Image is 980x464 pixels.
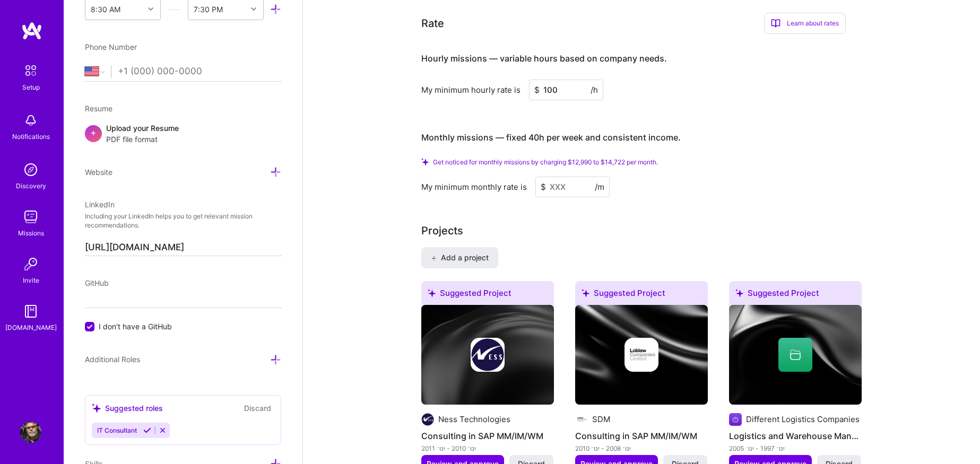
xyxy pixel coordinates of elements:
span: /m [595,181,604,192]
h4: Consulting in SAP MM/IM/WM [575,429,708,443]
div: Missions [18,227,44,239]
div: Suggested Project [421,281,554,309]
img: Company logo [625,338,658,372]
span: Additional Roles [85,355,140,364]
div: [DOMAIN_NAME] [5,322,57,333]
i: icon SuggestedTeams [92,404,101,413]
a: User Avatar [18,422,44,443]
div: +Upload your ResumePDF file format [85,122,281,145]
i: icon PlusBlack [431,256,437,261]
img: guide book [20,301,41,322]
div: 8:30 AM [91,4,120,15]
img: User Avatar [20,422,41,443]
img: setup [20,59,42,82]
div: Learn about rates [764,13,846,34]
i: icon HorizontalInLineDivider [169,4,180,15]
img: discovery [20,159,41,180]
img: logo [21,21,42,40]
div: My minimum hourly rate is [421,84,521,95]
div: Suggested roles [92,402,163,414]
div: ינו׳ 2008 - ינו׳ 2010 [575,443,708,454]
div: 7:30 PM [194,4,223,15]
div: My minimum monthly rate is [421,181,527,192]
i: Reject [159,426,167,434]
i: icon Chevron [251,6,256,12]
h4: Monthly missions — fixed 40h per week and consistent income. [421,133,681,143]
i: icon SuggestedTeams [428,289,436,297]
div: ינו׳ 1997 - ינו׳ 2005 [729,443,862,454]
div: Suggested Project [575,281,708,309]
span: Add a project [431,252,489,263]
h4: Consulting in SAP MM/IM/WM [421,429,554,443]
div: Discovery [16,180,46,191]
i: Check [421,158,429,165]
div: Rate [421,15,444,31]
img: cover [729,305,862,405]
img: Company logo [575,413,588,426]
div: Different Logistics Companies [746,414,860,425]
div: Ness Technologies [438,414,510,425]
span: Resume [85,104,112,113]
span: Get noticed for monthly missions by charging $12,990 to $14,722 per month. [433,158,658,166]
div: Suggested Project [729,281,862,309]
span: Phone Number [85,42,137,51]
img: Company logo [421,413,434,426]
input: XXX [529,80,603,100]
span: $ [541,181,546,192]
img: Company logo [729,413,742,426]
div: Setup [22,82,40,93]
span: IT Consultant [97,426,137,434]
div: Add projects you've worked on [421,223,463,239]
i: icon SuggestedTeams [582,289,589,297]
i: icon BookOpen [771,19,780,28]
button: Add a project [421,247,498,268]
h4: Logistics and Warehouse Management [729,429,862,443]
img: Invite [20,253,41,275]
p: Including your LinkedIn helps you to get relevant mission recommendations. [85,212,281,230]
input: XXX [535,177,610,197]
span: LinkedIn [85,200,115,209]
span: $ [534,84,540,95]
img: teamwork [20,206,41,227]
img: bell [20,110,41,131]
div: ינו׳ 2010 - ינו׳ 2011 [421,443,554,454]
div: Invite [23,275,39,286]
h4: Hourly missions — variable hours based on company needs. [421,54,667,64]
img: Company logo [471,338,505,372]
div: Projects [421,223,463,239]
i: Accept [143,426,151,434]
div: Upload your Resume [106,122,179,145]
span: /h [591,84,598,95]
span: I don't have a GitHub [99,321,172,332]
span: GitHub [85,278,109,287]
span: + [90,127,97,138]
i: icon Chevron [148,6,153,12]
button: Discard [241,402,274,414]
div: Notifications [12,131,50,142]
img: cover [421,305,554,405]
i: icon SuggestedTeams [735,289,743,297]
span: Website [85,168,112,177]
span: PDF file format [106,134,179,145]
input: +1 (000) 000-0000 [118,56,281,87]
img: cover [575,305,708,405]
div: SDM [592,414,610,425]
